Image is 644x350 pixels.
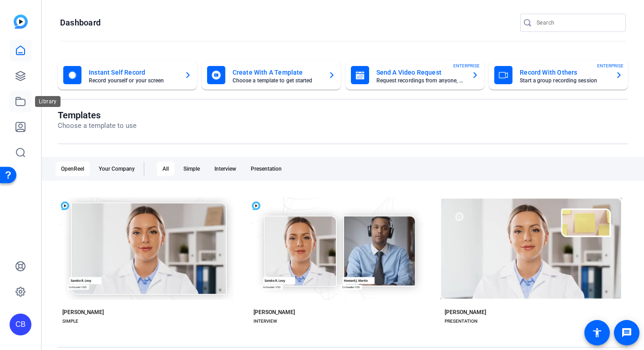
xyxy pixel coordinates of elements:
[58,110,137,121] h1: Templates
[93,162,140,176] div: Your Company
[453,62,480,69] span: ENTERPRISE
[62,318,78,325] div: SIMPLE
[245,162,287,176] div: Presentation
[35,96,61,107] div: Library
[254,309,295,316] div: [PERSON_NAME]
[597,62,624,69] span: ENTERPRISE
[592,327,603,338] mat-icon: accessibility
[89,78,177,83] mat-card-subtitle: Record yourself or your screen
[209,162,242,176] div: Interview
[520,67,608,78] mat-card-title: Record With Others
[445,318,477,325] div: PRESENTATION
[233,67,321,78] mat-card-title: Create With A Template
[89,67,177,78] mat-card-title: Instant Self Record
[489,61,628,90] button: Record With OthersStart a group recording sessionENTERPRISE
[58,61,197,90] button: Instant Self RecordRecord yourself or your screen
[10,314,31,335] div: CB
[60,17,101,28] h1: Dashboard
[376,78,465,83] mat-card-subtitle: Request recordings from anyone, anywhere
[537,17,619,28] input: Search
[621,327,632,338] mat-icon: message
[254,318,277,325] div: INTERVIEW
[445,309,486,316] div: [PERSON_NAME]
[376,67,465,78] mat-card-title: Send A Video Request
[157,162,174,176] div: All
[62,309,104,316] div: [PERSON_NAME]
[178,162,205,176] div: Simple
[520,78,608,83] mat-card-subtitle: Start a group recording session
[58,121,137,131] p: Choose a template to use
[14,15,28,29] img: blue-gradient.svg
[56,162,90,176] div: OpenReel
[233,78,321,83] mat-card-subtitle: Choose a template to get started
[202,61,341,90] button: Create With A TemplateChoose a template to get started
[345,61,485,90] button: Send A Video RequestRequest recordings from anyone, anywhereENTERPRISE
